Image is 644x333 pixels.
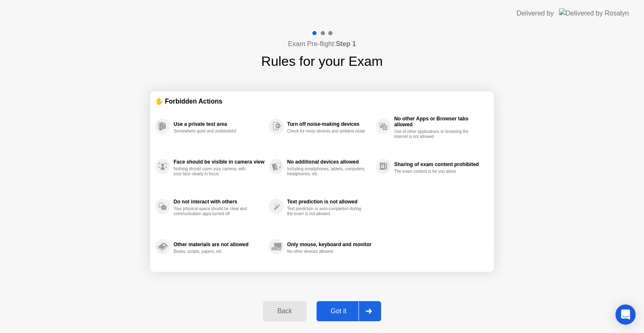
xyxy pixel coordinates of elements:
[174,199,265,205] div: Do not interact with others
[288,39,356,49] h4: Exam Pre-flight:
[174,121,265,127] div: Use a private test area
[394,169,473,174] div: The exam content is for you alone
[287,166,366,177] div: Including smartphones, tablets, computers, headphones, etc.
[336,40,356,47] b: Step 1
[261,51,383,71] h1: Rules for your Exam
[174,129,253,134] div: Somewhere quiet and undisturbed
[517,8,554,18] div: Delivered by
[287,121,371,127] div: Turn off noise-making devices
[287,199,371,205] div: Text prediction is not allowed
[287,249,366,254] div: No other devices allowed
[615,304,636,325] div: Open Intercom Messenger
[174,242,265,247] div: Other materials are not allowed
[265,307,304,315] div: Back
[394,129,473,139] div: Use of other applications or browsing the internet is not allowed
[287,159,371,165] div: No additional devices allowed
[174,249,253,254] div: Books, scripts, papers, etc
[174,206,253,216] div: Your physical space should be clear and communication apps turned off
[287,242,371,247] div: Only mouse, keyboard and monitor
[317,301,381,321] button: Got it
[174,159,265,165] div: Face should be visible in camera view
[559,8,629,18] img: Delivered by Rosalyn
[319,307,358,315] div: Got it
[287,206,366,216] div: Text prediction or auto-completion during the exam is not allowed
[155,96,489,106] div: ✋ Forbidden Actions
[394,161,485,167] div: Sharing of exam content prohibited
[263,301,306,321] button: Back
[174,166,253,177] div: Nothing should cover your camera, with your face clearly in focus
[394,116,485,127] div: No other Apps or Browser tabs allowed
[287,129,366,134] div: Check for noisy devices and ambient noise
